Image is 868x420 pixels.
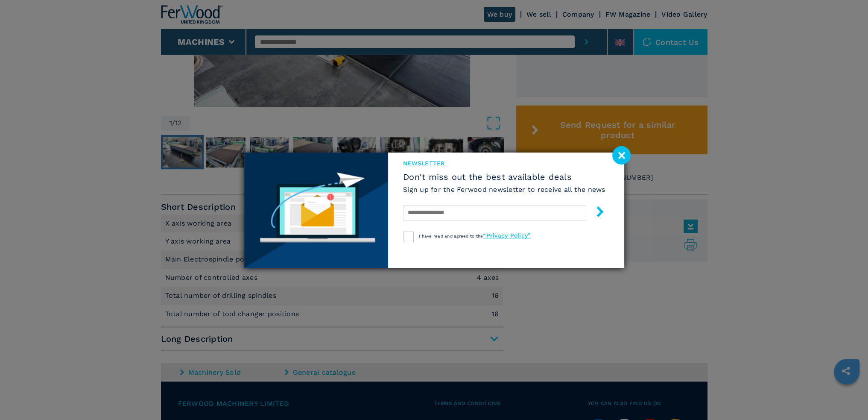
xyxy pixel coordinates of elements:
button: submit-button [586,203,605,223]
span: Don't miss out the best available deals [403,172,605,182]
h6: Sign up for the Ferwood newsletter to receive all the news [403,185,605,194]
a: “Privacy Policy” [483,232,531,239]
img: Newsletter image [244,153,389,268]
span: newsletter [403,159,605,167]
span: I have read and agreed to the [419,234,531,238]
